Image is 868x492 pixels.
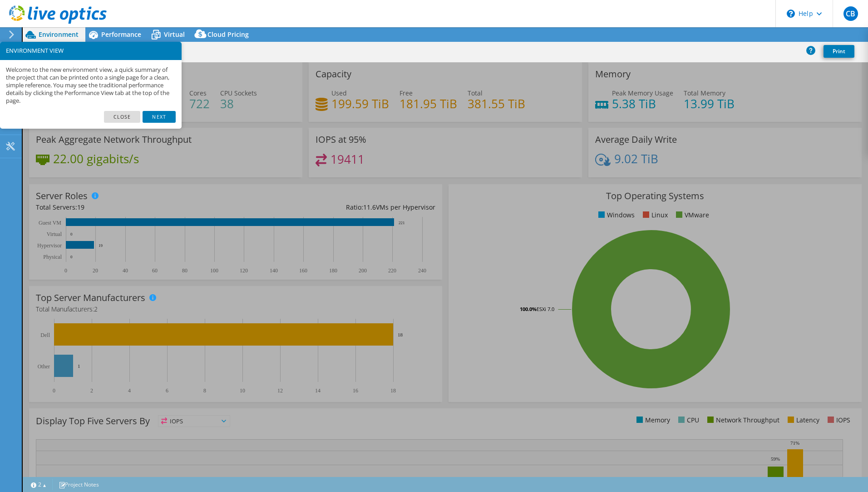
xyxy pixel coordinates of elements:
a: Close [104,111,141,123]
a: Print [824,45,854,58]
span: IOPS [158,416,230,427]
span: Performance [101,30,141,39]
span: Environment [39,30,79,39]
a: Next [143,111,175,123]
svg: \n [787,10,795,18]
span: Cloud Pricing [207,30,249,39]
h3: ENVIRONMENT VIEW [6,48,176,54]
a: 2 [25,479,53,490]
p: Welcome to the new environment view, a quick summary of the project that can be printed onto a si... [6,66,176,105]
span: Virtual [164,30,185,39]
a: Project Notes [52,479,105,490]
span: CB [843,6,858,21]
